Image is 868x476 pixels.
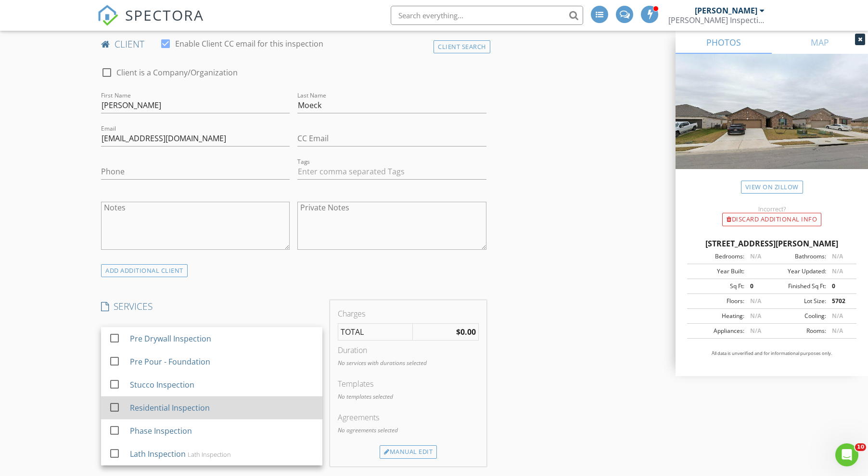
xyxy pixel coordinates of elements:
div: Lot Size: [772,297,826,305]
a: View on Zillow [741,181,803,194]
p: All data is unverified and for informational purposes only. [687,350,856,357]
div: 0 [826,282,854,291]
span: SPECTORA [125,5,204,25]
span: N/A [750,297,761,305]
div: Appliances: [690,327,744,335]
div: Year Built: [690,267,744,276]
div: 5702 [826,297,854,305]
span: N/A [750,327,761,335]
h4: SERVICES [101,300,322,313]
span: N/A [750,252,761,260]
p: No templates selected [338,392,478,401]
div: Templates [338,378,478,390]
div: Rooms: [772,327,826,335]
p: No agreements selected [338,426,478,435]
div: [STREET_ADDRESS][PERSON_NAME] [687,238,856,249]
span: N/A [750,312,761,320]
div: [PERSON_NAME] [695,6,757,15]
strong: $0.00 [456,327,476,337]
div: Residential Inspection [130,402,210,414]
div: Charges [338,308,478,319]
div: Floors: [690,297,744,305]
div: Manual Edit [380,445,437,459]
div: Sq Ft: [690,282,744,291]
a: PHOTOS [676,31,772,54]
div: Year Updated: [772,267,826,276]
input: Search everything... [391,6,583,25]
img: The Best Home Inspection Software - Spectora [97,5,118,26]
span: N/A [832,327,843,335]
label: Client is a Company/Organization [116,68,238,77]
div: Pre Drywall Inspection [130,333,211,344]
div: ADD ADDITIONAL client [101,264,188,277]
h4: client [101,38,486,50]
div: Lath Inspection [130,448,186,460]
span: N/A [832,252,843,260]
div: Incorrect? [676,205,868,213]
div: 0 [744,282,772,291]
div: Freeborn Inspections [668,15,765,25]
iframe: Intercom live chat [835,443,858,466]
td: TOTAL [338,324,413,341]
p: No services with durations selected [338,359,478,367]
div: Client Search [434,40,490,53]
div: Duration [338,344,478,356]
div: Bedrooms: [690,252,744,261]
div: Finished Sq Ft: [772,282,826,291]
div: Discard Additional info [722,213,821,226]
div: Cooling: [772,312,826,320]
div: Heating: [690,312,744,320]
span: N/A [832,267,843,275]
label: Enable Client CC email for this inspection [175,39,323,49]
div: Stucco Inspection [130,379,194,391]
img: streetview [676,54,868,192]
div: Lath Inspection [188,451,231,458]
a: MAP [772,31,868,54]
span: 10 [855,443,866,451]
div: Pre Pour - Foundation [130,356,210,367]
a: SPECTORA [97,13,204,33]
div: Phase Inspection [130,425,192,437]
div: Agreements [338,412,478,423]
div: Bathrooms: [772,252,826,261]
span: N/A [832,312,843,320]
